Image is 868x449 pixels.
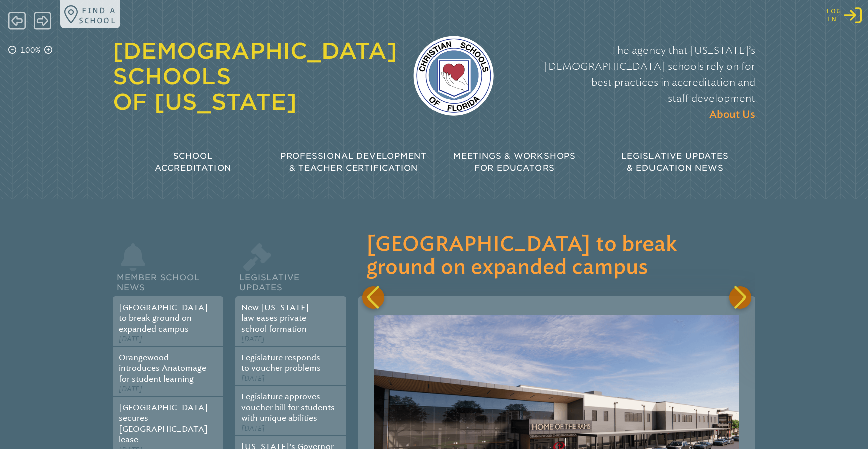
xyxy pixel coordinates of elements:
[119,303,208,334] a: [GEOGRAPHIC_DATA] to break ground on expanded campus
[113,260,223,296] h2: Member School News
[241,303,309,334] a: New [US_STATE] law eases private school formation
[235,260,346,296] h2: Legislative Updates
[621,151,728,173] span: Legislative Updates & Education News
[241,335,265,343] span: [DATE]
[119,335,142,343] span: [DATE]
[241,424,265,433] span: [DATE]
[362,286,384,309] div: Previous slide
[18,44,42,56] p: 100%
[241,392,335,423] a: Legislature approves voucher bill for students with unique abilities
[119,403,208,444] a: [GEOGRAPHIC_DATA] secures [GEOGRAPHIC_DATA] lease
[119,353,206,384] a: Orangewood introduces Anatomage for student learning
[453,151,576,173] span: Meetings & Workshops for Educators
[729,286,751,309] div: Next slide
[241,374,265,383] span: [DATE]
[79,5,116,25] p: Find a school
[826,7,842,23] span: Log in
[8,11,26,31] span: Back
[34,11,51,31] span: Forward
[709,110,755,120] span: About Us
[280,151,427,173] span: Professional Development & Teacher Certification
[119,385,142,393] span: [DATE]
[241,353,321,373] a: Legislature responds to voucher problems
[366,233,747,279] h3: [GEOGRAPHIC_DATA] to break ground on expanded campus
[155,151,231,173] span: School Accreditation
[544,44,755,104] span: The agency that [US_STATE]’s [DEMOGRAPHIC_DATA] schools rely on for best practices in accreditati...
